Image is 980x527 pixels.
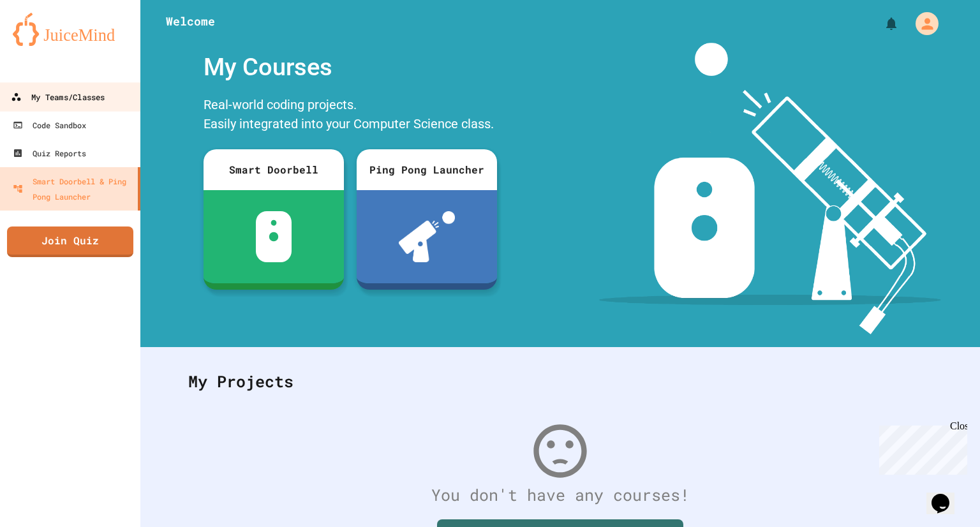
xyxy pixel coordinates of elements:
div: Real-world coding projects. Easily integrated into your Computer Science class. [197,92,503,140]
div: My Courses [197,43,503,92]
img: banner-image-my-projects.png [599,43,941,334]
img: sdb-white.svg [256,211,292,262]
div: Smart Doorbell [204,149,344,190]
div: Smart Doorbell & Ping Pong Launcher [13,174,133,204]
div: My Notifications [860,13,902,34]
div: My Projects [175,357,945,406]
img: ppl-with-ball.png [399,211,456,262]
iframe: chat widget [926,476,967,514]
div: You don't have any courses! [175,483,945,507]
div: Code Sandbox [13,117,86,133]
div: Quiz Reports [13,145,86,161]
a: Join Quiz [7,226,133,257]
iframe: chat widget [874,420,967,475]
div: My Teams/Classes [11,89,105,105]
div: Chat with us now!Close [5,5,88,81]
img: logo-orange.svg [13,13,128,46]
div: Ping Pong Launcher [357,149,497,190]
div: My Account [902,9,942,38]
